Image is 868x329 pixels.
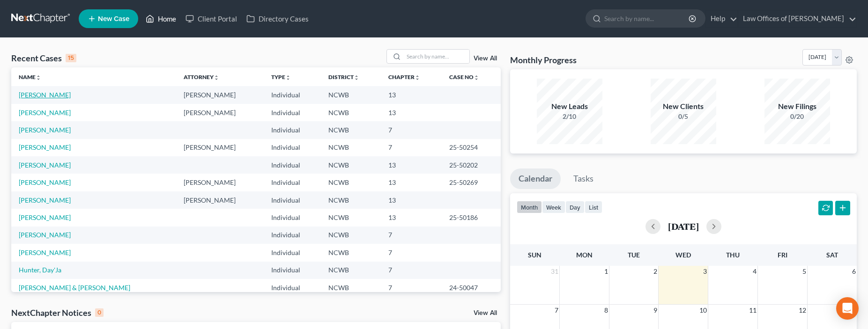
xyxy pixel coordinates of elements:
span: New Case [98,15,129,22]
span: Wed [675,251,691,259]
button: week [542,201,565,213]
a: [PERSON_NAME] [19,249,71,256]
div: 0 [95,308,104,317]
div: New Clients [651,101,716,112]
a: [PERSON_NAME] [19,109,71,117]
td: Individual [264,262,321,279]
td: [PERSON_NAME] [176,191,263,209]
td: NCWB [321,209,381,226]
td: 25-50202 [442,156,500,174]
td: 13 [381,191,442,209]
span: 5 [801,266,807,277]
span: 7 [554,305,559,316]
a: [PERSON_NAME] [19,213,71,221]
a: Districtunfold_more [328,73,359,80]
div: New Filings [764,101,830,112]
td: Individual [264,209,321,226]
td: 7 [381,139,442,156]
a: Directory Cases [242,10,313,27]
div: 15 [66,54,76,62]
div: Recent Cases [11,52,76,64]
a: View All [474,310,497,316]
i: unfold_more [214,75,219,80]
td: 13 [381,156,442,174]
a: [PERSON_NAME] [19,196,71,204]
i: unfold_more [474,75,479,80]
td: 7 [381,121,442,139]
span: 8 [603,305,609,316]
a: Help [706,10,737,27]
span: 12 [798,305,807,316]
span: 31 [550,266,559,277]
td: NCWB [321,121,381,139]
td: Individual [264,244,321,261]
div: 0/20 [764,112,830,121]
td: NCWB [321,86,381,103]
td: NCWB [321,244,381,261]
span: 10 [698,305,708,316]
span: Sun [528,251,542,259]
a: Client Portal [181,10,242,27]
td: 7 [381,262,442,279]
h2: [DATE] [668,221,699,231]
td: [PERSON_NAME] [176,174,263,191]
a: Tasks [565,168,602,189]
td: Individual [264,279,321,296]
td: Individual [264,139,321,156]
i: unfold_more [354,75,359,80]
div: Open Intercom Messenger [836,297,859,320]
button: day [565,201,585,213]
a: [PERSON_NAME] [19,161,71,169]
td: 24-50047 [442,279,500,296]
td: 25-50186 [442,209,500,226]
td: 13 [381,209,442,226]
button: list [585,201,602,213]
td: 7 [381,244,442,261]
button: month [517,201,542,213]
a: View All [474,55,497,62]
td: NCWB [321,262,381,279]
td: Individual [264,104,321,121]
a: Hunter, Day'Ja [19,266,61,274]
i: unfold_more [285,75,291,80]
td: 7 [381,279,442,296]
span: 11 [748,305,757,316]
td: 7 [381,227,442,244]
td: NCWB [321,156,381,174]
a: Case Nounfold_more [449,73,479,80]
span: 6 [851,266,857,277]
div: NextChapter Notices [11,307,104,318]
input: Search by name... [604,10,690,27]
td: NCWB [321,104,381,121]
a: Attorneyunfold_more [184,73,219,80]
td: Individual [264,121,321,139]
a: Nameunfold_more [19,73,41,80]
td: NCWB [321,191,381,209]
h3: Monthly Progress [510,54,577,66]
i: unfold_more [415,75,420,80]
td: NCWB [321,279,381,296]
td: [PERSON_NAME] [176,104,263,121]
td: 13 [381,86,442,103]
div: 0/5 [651,112,716,121]
a: [PERSON_NAME] [19,231,71,239]
input: Search by name... [404,50,469,63]
td: NCWB [321,227,381,244]
td: 25-50269 [442,174,500,191]
a: [PERSON_NAME] [19,178,71,186]
td: Individual [264,86,321,103]
span: 9 [653,305,658,316]
span: 1 [603,266,609,277]
td: Individual [264,227,321,244]
i: unfold_more [36,75,41,80]
td: 25-50254 [442,139,500,156]
td: Individual [264,156,321,174]
td: [PERSON_NAME] [176,139,263,156]
a: Calendar [510,168,561,189]
a: Home [141,10,181,27]
a: Law Offices of [PERSON_NAME] [738,10,856,27]
a: [PERSON_NAME] [19,91,71,99]
a: Typeunfold_more [271,73,291,80]
span: Mon [576,251,593,259]
div: 2/10 [537,112,602,121]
